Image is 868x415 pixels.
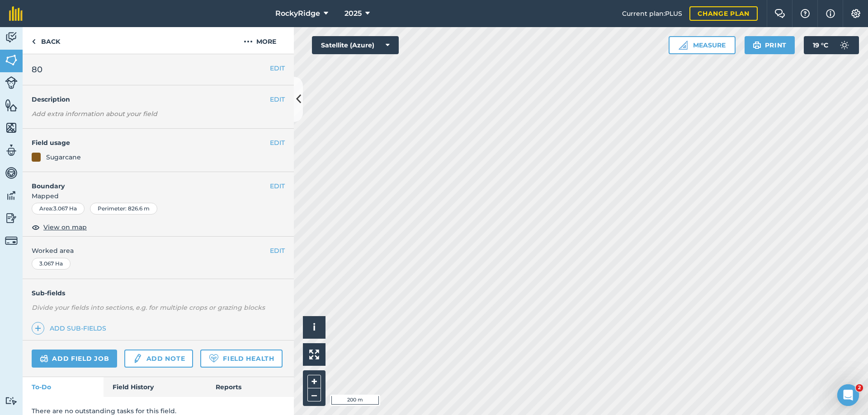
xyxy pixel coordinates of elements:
[5,121,18,135] img: svg+xml;base64,PHN2ZyB4bWxucz0iaHR0cDovL3d3dy53My5vcmcvMjAwMC9zdmciIHdpZHRoPSI1NiIgaGVpZ2h0PSI2MC...
[32,350,117,368] a: Add field job
[5,211,18,225] img: svg+xml;base64,PD94bWwgdmVyc2lvbj0iMS4wIiBlbmNvZGluZz0idXRmLTgiPz4KPCEtLSBHZW5lcmF0b3I6IEFkb2JlIE...
[5,31,18,44] img: svg+xml;base64,PD94bWwgdmVyc2lvbj0iMS4wIiBlbmNvZGluZz0idXRmLTgiPz4KPCEtLSBHZW5lcmF0b3I6IEFkb2JlIE...
[32,63,42,76] span: 80
[270,63,285,73] button: EDIT
[226,27,294,54] button: More
[90,203,157,214] div: Perimeter : 826.6 m
[9,6,23,21] img: fieldmargin Logo
[200,350,282,368] a: Field Health
[307,388,321,401] button: –
[309,350,319,359] img: Four arrows, one pointing top left, one top right, one bottom right and the last bottom left
[32,203,85,214] div: Area : 3.067 Ha
[5,53,18,67] img: svg+xml;base64,PHN2ZyB4bWxucz0iaHR0cDovL3d3dy53My5vcmcvMjAwMC9zdmciIHdpZHRoPSI1NiIgaGVpZ2h0PSI2MC...
[124,350,193,368] a: Add note
[32,138,270,148] h4: Field usage
[5,234,18,247] img: svg+xml;base64,PD94bWwgdmVyc2lvbj0iMS4wIiBlbmNvZGluZz0idXRmLTgiPz4KPCEtLSBHZW5lcmF0b3I6IEFkb2JlIE...
[275,8,320,19] span: RockyRidge
[32,258,71,270] div: 3.067 Ha
[745,36,795,54] button: Print
[270,94,285,104] button: EDIT
[800,9,811,18] img: A question mark icon
[344,8,362,19] span: 2025
[5,98,18,112] img: svg+xml;base64,PHN2ZyB4bWxucz0iaHR0cDovL3d3dy53My5vcmcvMjAwMC9zdmciIHdpZHRoPSI1NiIgaGVpZ2h0PSI2MC...
[104,377,206,397] a: Field History
[23,288,294,298] h4: Sub-fields
[32,322,110,335] a: Add sub-fields
[32,94,285,104] h4: Description
[23,172,270,191] h4: Boundary
[5,144,18,157] img: svg+xml;base64,PD94bWwgdmVyc2lvbj0iMS4wIiBlbmNvZGluZz0idXRmLTgiPz4KPCEtLSBHZW5lcmF0b3I6IEFkb2JlIE...
[774,9,785,18] img: Two speech bubbles overlapping with the left bubble in the forefront
[132,353,142,364] img: svg+xml;base64,PD94bWwgdmVyc2lvbj0iMS4wIiBlbmNvZGluZz0idXRmLTgiPz4KPCEtLSBHZW5lcmF0b3I6IEFkb2JlIE...
[32,110,157,118] em: Add extra information about your field
[804,36,859,54] button: 19 °C
[312,36,399,54] button: Satellite (Azure)
[850,9,861,18] img: A cog icon
[303,316,325,339] button: i
[5,396,18,405] img: svg+xml;base64,PD94bWwgdmVyc2lvbj0iMS4wIiBlbmNvZGluZz0idXRmLTgiPz4KPCEtLSBHZW5lcmF0b3I6IEFkb2JlIE...
[5,76,18,89] img: svg+xml;base64,PD94bWwgdmVyc2lvbj0iMS4wIiBlbmNvZGluZz0idXRmLTgiPz4KPCEtLSBHZW5lcmF0b3I6IEFkb2JlIE...
[270,246,285,256] button: EDIT
[313,322,316,333] span: i
[32,246,285,256] span: Worked area
[207,377,294,397] a: Reports
[307,375,321,388] button: +
[5,166,18,180] img: svg+xml;base64,PD94bWwgdmVyc2lvbj0iMS4wIiBlbmNvZGluZz0idXRmLTgiPz4KPCEtLSBHZW5lcmF0b3I6IEFkb2JlIE...
[270,181,285,191] button: EDIT
[23,191,294,201] span: Mapped
[753,40,761,51] img: svg+xml;base64,PHN2ZyB4bWxucz0iaHR0cDovL3d3dy53My5vcmcvMjAwMC9zdmciIHdpZHRoPSIxOSIgaGVpZ2h0PSIyNC...
[23,377,104,397] a: To-Do
[32,303,265,312] em: Divide your fields into sections, e.g. for multiple crops or grazing blocks
[826,8,835,19] img: svg+xml;base64,PHN2ZyB4bWxucz0iaHR0cDovL3d3dy53My5vcmcvMjAwMC9zdmciIHdpZHRoPSIxNyIgaGVpZ2h0PSIxNy...
[32,222,87,233] button: View on map
[43,222,87,232] span: View on map
[270,138,285,148] button: EDIT
[689,6,758,21] a: Change plan
[856,384,863,392] span: 2
[32,36,36,47] img: svg+xml;base64,PHN2ZyB4bWxucz0iaHR0cDovL3d3dy53My5vcmcvMjAwMC9zdmciIHdpZHRoPSI5IiBoZWlnaHQ9IjI0Ii...
[813,36,828,54] span: 19 ° C
[5,189,18,202] img: svg+xml;base64,PD94bWwgdmVyc2lvbj0iMS4wIiBlbmNvZGluZz0idXRmLTgiPz4KPCEtLSBHZW5lcmF0b3I6IEFkb2JlIE...
[244,36,253,47] img: svg+xml;base64,PHN2ZyB4bWxucz0iaHR0cDovL3d3dy53My5vcmcvMjAwMC9zdmciIHdpZHRoPSIyMCIgaGVpZ2h0PSIyNC...
[835,36,854,54] img: svg+xml;base64,PD94bWwgdmVyc2lvbj0iMS4wIiBlbmNvZGluZz0idXRmLTgiPz4KPCEtLSBHZW5lcmF0b3I6IEFkb2JlIE...
[35,323,41,334] img: svg+xml;base64,PHN2ZyB4bWxucz0iaHR0cDovL3d3dy53My5vcmcvMjAwMC9zdmciIHdpZHRoPSIxNCIgaGVpZ2h0PSIyNC...
[40,353,48,364] img: svg+xml;base64,PD94bWwgdmVyc2lvbj0iMS4wIiBlbmNvZGluZz0idXRmLTgiPz4KPCEtLSBHZW5lcmF0b3I6IEFkb2JlIE...
[679,41,688,50] img: Ruler icon
[32,222,40,233] img: svg+xml;base64,PHN2ZyB4bWxucz0iaHR0cDovL3d3dy53My5vcmcvMjAwMC9zdmciIHdpZHRoPSIxOCIgaGVpZ2h0PSIyNC...
[622,9,682,19] span: Current plan : PLUS
[46,152,81,162] div: Sugarcane
[23,27,69,54] a: Back
[837,384,859,406] iframe: Intercom live chat
[669,36,736,54] button: Measure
